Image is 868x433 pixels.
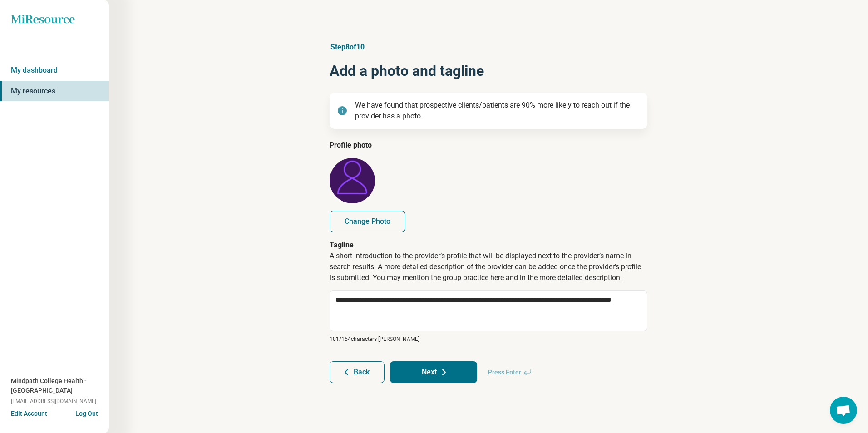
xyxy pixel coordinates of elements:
[355,100,640,122] p: We have found that prospective clients/patients are 90% more likely to reach out if the provider ...
[330,158,375,203] img: avatar image
[830,397,857,424] div: Open chat
[11,409,47,418] button: Edit Account
[390,361,477,383] button: Next
[330,60,647,82] h1: Add a photo and tagline
[75,409,98,416] button: Log Out
[330,240,647,251] p: Tagline
[330,42,647,53] p: Step 8 of 10
[330,361,385,383] button: Back
[11,397,96,405] span: [EMAIL_ADDRESS][DOMAIN_NAME]
[354,369,370,376] span: Back
[330,335,647,343] p: 101/ 154 characters [PERSON_NAME]
[330,251,647,290] p: A short introduction to the provider’s profile that will be displayed next to the provider’s name...
[330,140,647,151] legend: Profile photo
[483,361,538,383] span: Press Enter
[11,376,109,395] span: Mindpath College Health - [GEOGRAPHIC_DATA]
[330,211,405,232] button: Change Photo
